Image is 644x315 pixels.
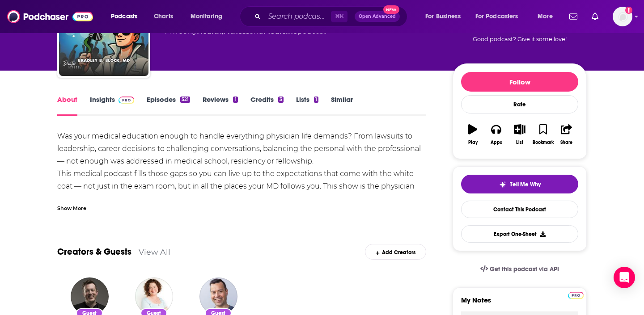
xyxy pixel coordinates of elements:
button: Export One-Sheet [461,225,578,243]
img: tell me why sparkle [499,181,506,188]
span: Tell Me Why [510,181,541,188]
a: Show notifications dropdown [566,9,581,24]
span: Podcasts [111,10,137,23]
div: Rate [461,95,578,113]
span: Logged in as kkitamorn [613,7,632,26]
span: For Podcasters [475,10,518,23]
button: Follow [461,72,578,92]
a: About [57,95,77,116]
button: open menu [470,9,531,24]
span: ⌘ K [331,11,347,22]
button: open menu [531,9,564,24]
span: More [538,10,553,23]
button: Apps [484,118,508,151]
a: Show notifications dropdown [588,9,602,24]
a: Lists1 [296,95,318,116]
div: Bookmark [533,140,554,145]
input: Search podcasts, credits, & more... [264,9,331,24]
div: Play [468,140,478,145]
div: Apps [491,140,502,145]
button: Play [461,118,484,151]
a: Reviews1 [203,95,237,116]
label: My Notes [461,296,578,311]
div: List [516,140,523,145]
a: View All [139,247,170,256]
div: Search podcasts, credits, & more... [248,6,416,27]
div: 521 [180,97,190,103]
img: Podchaser Pro [119,97,134,104]
svg: Add a profile image [625,7,632,14]
img: Podchaser Pro [568,292,584,299]
a: Episodes521 [147,95,190,116]
span: New [383,5,399,14]
button: Share [555,118,578,151]
div: Share [560,140,572,145]
div: 1 [233,97,237,103]
button: List [508,118,531,151]
span: Get this podcast via API [490,265,559,273]
span: Good podcast? Give it some love! [473,36,567,42]
img: User Profile [613,7,632,26]
a: Similar [331,95,353,116]
div: Add Creators [365,244,426,260]
a: Credits3 [250,95,284,116]
span: Charts [154,10,173,23]
button: Show profile menu [613,7,632,26]
a: Charts [148,9,178,24]
span: Monitoring [191,10,222,23]
div: Open Intercom Messenger [614,267,635,288]
a: Creators & Guests [57,246,131,257]
a: Pro website [568,290,584,299]
button: tell me why sparkleTell Me Why [461,175,578,193]
a: InsightsPodchaser Pro [90,95,134,116]
button: open menu [419,9,472,24]
button: open menu [105,9,149,24]
span: For Business [425,10,461,23]
a: Contact This Podcast [461,201,578,218]
button: Open AdvancedNew [355,11,400,22]
a: Get this podcast via API [473,258,566,280]
img: Podchaser - Follow, Share and Rate Podcasts [7,8,93,25]
div: 3 [278,97,284,103]
button: open menu [184,9,234,24]
button: Bookmark [531,118,555,151]
div: 1 [314,97,318,103]
span: Open Advanced [359,14,396,19]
